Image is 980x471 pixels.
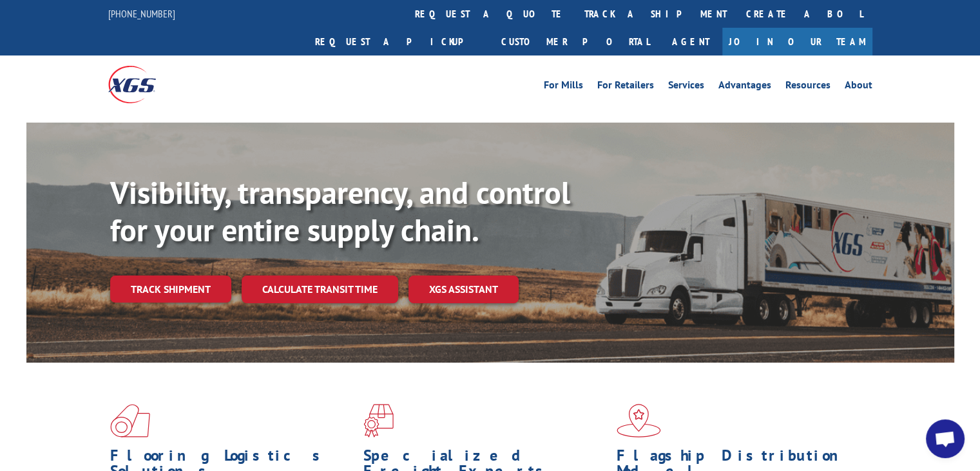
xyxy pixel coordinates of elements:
[722,28,872,55] a: Join Our Team
[492,28,659,55] a: Customer Portal
[659,28,722,55] a: Agent
[544,80,583,94] a: For Mills
[597,80,654,94] a: For Retailers
[718,80,771,94] a: Advantages
[845,80,872,94] a: About
[242,276,398,303] a: Calculate transit time
[785,80,831,94] a: Resources
[363,404,394,437] img: xgs-icon-focused-on-flooring-red
[617,404,661,437] img: xgs-icon-flagship-distribution-model-red
[668,80,704,94] a: Services
[110,172,570,250] b: Visibility, transparency, and control for your entire supply chain.
[108,7,175,20] a: [PHONE_NUMBER]
[926,419,965,458] div: Open chat
[110,404,150,437] img: xgs-icon-total-supply-chain-intelligence-red
[305,28,492,55] a: Request a pickup
[110,276,231,303] a: Track shipment
[408,276,519,303] a: XGS ASSISTANT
